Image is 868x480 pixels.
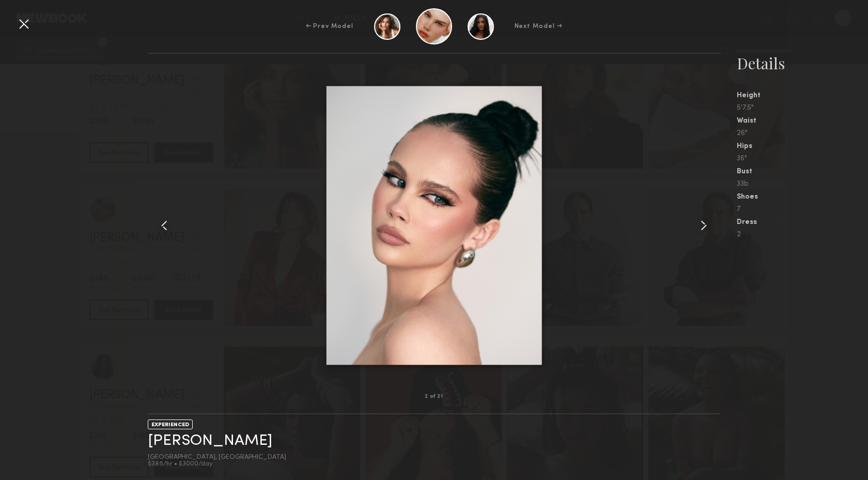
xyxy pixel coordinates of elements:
div: Bust [737,168,868,175]
div: 2 of 21 [425,394,443,399]
a: [PERSON_NAME] [148,433,272,449]
div: 26" [737,130,868,137]
div: Dress [737,219,868,226]
div: 7 [737,206,868,213]
div: Shoes [737,193,868,201]
div: $385/hr • $3000/day [148,461,286,468]
div: [GEOGRAPHIC_DATA], [GEOGRAPHIC_DATA] [148,454,286,461]
div: 33b [737,181,868,188]
div: 2 [737,231,868,238]
div: ← Prev Model [306,22,353,31]
div: 5'7.5" [737,104,868,112]
div: Details [737,53,868,73]
div: Waist [737,117,868,125]
div: EXPERIENCED [148,419,193,429]
div: Next Model → [515,22,563,31]
div: Hips [737,143,868,150]
div: Height [737,92,868,99]
div: 36" [737,155,868,162]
